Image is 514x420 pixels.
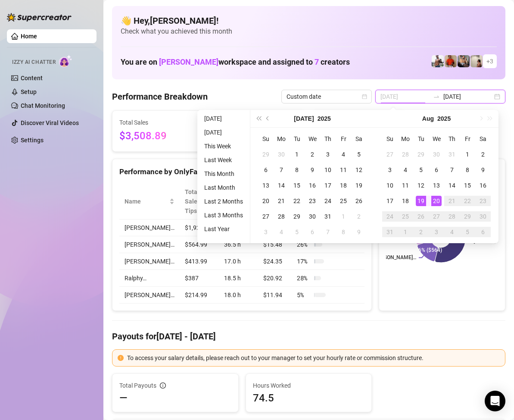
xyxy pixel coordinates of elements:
[320,147,336,162] td: 2025-07-03
[307,227,318,237] div: 6
[444,193,460,209] td: 2025-08-21
[462,211,473,222] div: 29
[258,178,274,193] td: 2025-07-13
[292,165,302,175] div: 8
[444,209,460,224] td: 2025-08-28
[201,127,246,138] li: [DATE]
[258,270,292,287] td: $20.92
[201,210,246,220] li: Last 3 Months
[263,110,273,127] button: Previous month (PageUp)
[297,273,311,283] span: 28 %
[315,57,319,66] span: 7
[416,180,426,191] div: 12
[219,287,259,304] td: 18.0 h
[180,184,219,219] th: Total Sales & Tips
[336,147,351,162] td: 2025-07-04
[447,149,457,160] div: 31
[261,211,271,222] div: 27
[478,180,488,191] div: 16
[431,149,442,160] div: 30
[413,131,429,147] th: Tu
[447,165,457,175] div: 7
[118,355,124,361] span: exclamation-circle
[305,162,320,178] td: 2025-07-09
[297,257,311,266] span: 17 %
[21,33,37,40] a: Home
[354,165,364,175] div: 12
[289,193,305,209] td: 2025-07-22
[21,75,43,81] a: Content
[416,165,426,175] div: 5
[180,253,219,270] td: $413.99
[305,147,320,162] td: 2025-07-02
[429,178,444,193] td: 2025-08-13
[398,193,413,209] td: 2025-08-18
[443,92,492,101] input: End date
[119,270,180,287] td: Ralphy…
[323,180,333,191] div: 17
[385,180,395,191] div: 10
[351,147,367,162] td: 2025-07-05
[307,165,318,175] div: 9
[382,131,398,147] th: Su
[447,196,457,206] div: 21
[274,131,289,147] th: Mo
[336,224,351,240] td: 2025-08-08
[444,147,460,162] td: 2025-07-31
[382,209,398,224] td: 2025-08-24
[121,27,497,36] span: Check what you achieved this month
[119,236,180,253] td: [PERSON_NAME]…
[276,165,287,175] div: 7
[180,236,219,253] td: $564.99
[400,227,411,237] div: 1
[253,381,365,390] span: Hours Worked
[336,178,351,193] td: 2025-07-18
[416,211,426,222] div: 26
[462,149,473,160] div: 1
[478,211,488,222] div: 30
[160,382,166,389] span: info-circle
[398,224,413,240] td: 2025-09-01
[323,227,333,237] div: 7
[12,58,56,66] span: Izzy AI Chatter
[338,149,349,160] div: 4
[462,227,473,237] div: 5
[289,209,305,224] td: 2025-07-29
[323,165,333,175] div: 10
[400,180,411,191] div: 11
[478,196,488,206] div: 23
[274,209,289,224] td: 2025-07-28
[261,165,271,175] div: 6
[431,165,442,175] div: 6
[431,180,442,191] div: 13
[437,110,451,127] button: Choose a year
[305,178,320,193] td: 2025-07-16
[289,224,305,240] td: 2025-08-05
[351,209,367,224] td: 2025-08-02
[274,162,289,178] td: 2025-07-07
[431,227,442,237] div: 3
[21,137,44,144] a: Settings
[431,196,442,206] div: 20
[444,131,460,147] th: Th
[460,209,475,224] td: 2025-08-29
[119,381,156,390] span: Total Payouts
[458,55,470,67] img: George
[21,119,79,126] a: Discover Viral Videos
[432,55,444,67] img: JUSTIN
[320,224,336,240] td: 2025-08-07
[475,209,491,224] td: 2025-08-30
[431,211,442,222] div: 27
[305,224,320,240] td: 2025-08-06
[318,110,331,127] button: Choose a year
[462,196,473,206] div: 22
[400,211,411,222] div: 25
[121,57,350,67] h1: You are on workspace and assigned to creators
[323,211,333,222] div: 31
[219,270,259,287] td: 18.5 h
[119,184,180,219] th: Name
[354,196,364,206] div: 26
[351,162,367,178] td: 2025-07-12
[447,227,457,237] div: 4
[460,147,475,162] td: 2025-08-01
